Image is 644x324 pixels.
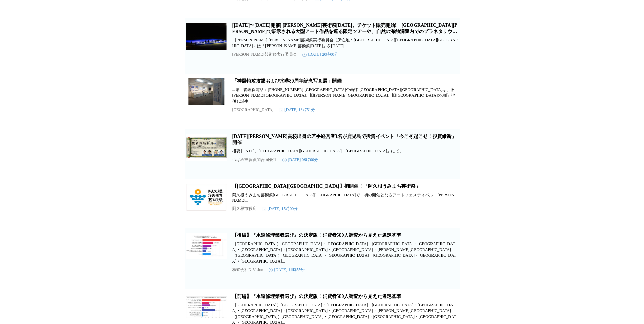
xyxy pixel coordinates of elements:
[282,157,318,163] time: [DATE] 09時00分
[262,206,298,212] time: [DATE] 15時00分
[186,293,227,321] img: 【前編】『水道修理業者選び』の決定版！消費者500人調査から見えた選定基準
[232,294,401,299] a: 【前編】『水道修理業者選び』の決定版！消費者500人調査から見えた選定基準
[232,184,420,189] a: 【[GEOGRAPHIC_DATA][GEOGRAPHIC_DATA]】初開催！「阿久根うみまち芸術祭」
[232,267,263,273] p: 株式会社N-Vision
[232,148,458,154] p: 概要 [DATE]、[GEOGRAPHIC_DATA][GEOGRAPHIC_DATA]「[GEOGRAPHIC_DATA]」にて、...
[186,232,227,259] img: 【後編】『水道修理業者選び』の決定版！消費者500人調査から見えた選定基準
[232,134,456,145] a: [DATE][PERSON_NAME]高校出身の若手経営者3名が鹿児島で投資イベント「今こそ起こせ！投資維新」開催
[232,52,297,57] p: [PERSON_NAME]芸術祭実行委員会
[232,233,401,238] a: 【後編】『水道修理業者選び』の決定版！消費者500人調査から見えた選定基準
[186,78,227,105] img: 「神風特攻攻撃および水葬80周年記念写真展」開催
[232,78,342,84] a: 「神風特攻攻撃および水葬80周年記念写真展」開催
[232,241,458,264] p: ...[GEOGRAPHIC_DATA]）[GEOGRAPHIC_DATA]・[GEOGRAPHIC_DATA]・[GEOGRAPHIC_DATA]・[GEOGRAPHIC_DATA]・[GEO...
[302,52,338,57] time: [DATE] 20時00分
[186,183,227,211] img: 【鹿児島県阿久根市】初開催！「阿久根うみまち芸術祭」
[232,107,274,112] p: [GEOGRAPHIC_DATA]
[186,133,227,161] img: 10/18（土）鶴丸高校出身の若手経営者3名が鹿児島で投資イベント「今こそ起こせ！投資維新」開催
[269,267,305,273] time: [DATE] 14時55分
[232,206,257,212] p: 阿久根市役所
[232,23,457,40] a: [[DATE]〜[DATE]開催] [PERSON_NAME]芸術祭[DATE]、チケット販売開始! [GEOGRAPHIC_DATA][PERSON_NAME]で展示される大型アート作品を巡る...
[186,22,227,50] img: [11月8日〜24日開催] 種子島宇宙芸術祭2025、チケット販売開始! JAXA種子島宇宙センターで展示される大型アート作品を巡る限定ツアーや、自然の海蝕洞窟内でのプラネタリウムイベントも開催！
[232,87,458,104] p: ...館 管理係電話：[PHONE_NUMBER] [GEOGRAPHIC_DATA]企画課 [GEOGRAPHIC_DATA][GEOGRAPHIC_DATA]は、旧[PERSON_NAME]...
[279,107,315,113] time: [DATE] 13時51分
[232,37,458,49] p: ...[PERSON_NAME] [PERSON_NAME]芸術祭実行委員会（所在地：[GEOGRAPHIC_DATA][GEOGRAPHIC_DATA][GEOGRAPHIC_DATA]）は「...
[232,157,277,163] p: つばめ投資顧問合同会社
[232,192,458,203] p: 阿久根うみまち芸術祭[GEOGRAPHIC_DATA][GEOGRAPHIC_DATA]で、初の開催となるアートフェスティバル「[PERSON_NAME]...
